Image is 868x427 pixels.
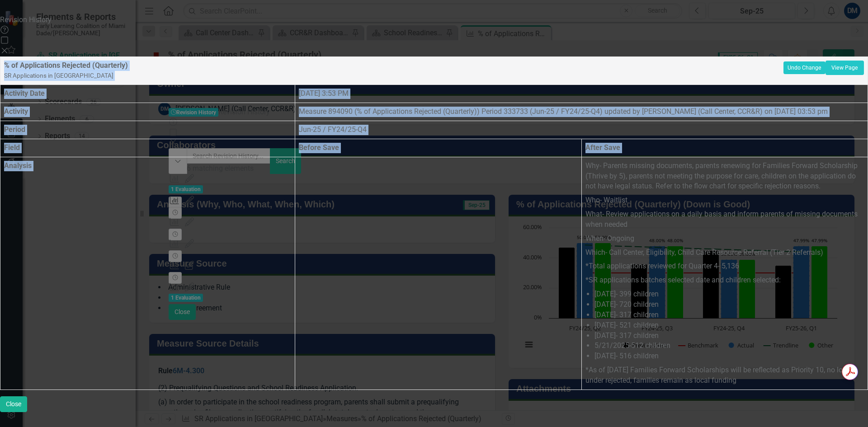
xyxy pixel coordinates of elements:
[295,85,868,103] td: [DATE] 3:53 PM
[0,103,295,121] th: Activity
[585,161,864,194] p: Why- Parents missing documents, parents renewing for Families Forward Scholarship (Thrive by 5), ...
[0,121,295,139] th: Period
[0,157,295,389] th: Analysis
[295,121,868,139] td: Jun-25 / FY24/25-Q4
[581,139,868,157] th: After Save
[0,85,295,103] th: Activity Date
[585,193,864,207] p: Who- Waitlist
[594,310,864,320] li: [DATE]- 317 children
[783,61,826,74] button: Undo Change
[585,232,864,246] p: When- Ongoing
[594,300,864,310] li: [DATE]- 720 children
[295,139,581,157] th: Before Save
[826,61,864,75] a: View Page
[4,61,783,81] div: % of Applications Rejected (Quarterly)
[585,363,864,386] p: *As of [DATE] Families Forward Scholarships will be reflected as Priority 10, no longer under rej...
[585,259,864,273] p: *Total applications reviewed for Quarter 4- 5,136
[0,139,295,157] th: Field
[4,72,113,79] small: SR Applications in [GEOGRAPHIC_DATA]
[585,207,864,232] p: What- Review applications on a daily basis and inform parents of missing documents when needed
[295,103,868,121] td: Measure 894090 (% of Applications Rejected (Quarterly)) Period 333733 (Jun-25 / FY24/25-Q4) updat...
[594,331,864,341] li: [DATE]- 317 children
[585,273,864,287] p: *SR applications batches selected date and children selected:
[594,351,864,361] li: [DATE]- 516 children
[594,320,864,331] li: [DATE]- 521 children
[585,246,864,260] p: Which- Call Center, Eligibility, Child Care Resource Referral (Tier 2 Referrals)
[594,341,864,351] li: 5/21/2025-512 children
[594,289,864,300] li: [DATE]- 399 children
